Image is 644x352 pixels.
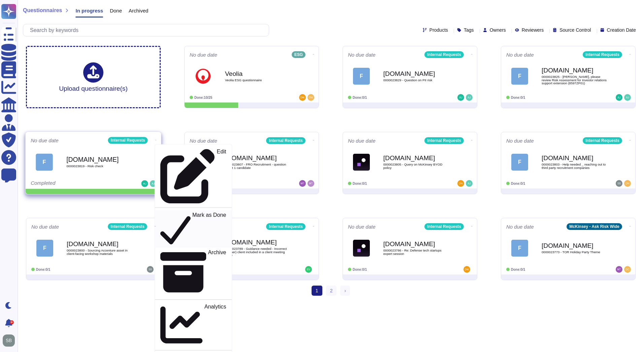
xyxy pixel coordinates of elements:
[424,137,464,144] div: Internal Requests
[511,96,525,99] span: Done: 0/1
[225,239,292,245] b: [DOMAIN_NAME]
[463,266,470,273] img: user
[383,70,451,77] b: [DOMAIN_NAME]
[155,210,232,248] a: Mark as Done
[59,62,128,92] div: Upload questionnaire(s)
[299,94,306,101] img: user
[511,68,528,85] div: F
[10,320,14,324] div: 9+
[466,94,473,101] img: user
[511,154,528,171] div: F
[308,94,314,101] img: user
[542,242,609,249] b: [DOMAIN_NAME]
[36,153,53,171] div: F
[67,249,134,255] span: 0000023800 - Sourcing Accenture asset in client-facing workshop materials
[624,266,631,273] img: user
[424,223,464,230] div: Internal Requests
[150,180,157,187] img: user
[292,51,305,58] div: ESG
[383,249,451,255] span: 0000023786 - Re: Defense tech startups expert session
[348,52,376,57] span: No due date
[75,8,103,13] span: In progress
[27,24,269,36] input: Search by keywords
[266,223,305,230] div: Internal Requests
[506,138,534,143] span: No due date
[31,180,114,187] div: Completed
[194,96,212,99] span: Done: 10/25
[624,180,631,187] img: user
[308,180,314,187] img: user
[225,79,292,82] span: Veolia ESG questionnaire
[344,288,346,293] span: ›
[208,250,226,295] p: Archive
[147,266,154,273] img: user
[353,182,367,185] span: Done: 0/1
[23,8,62,13] span: Questionnaires
[506,52,534,57] span: No due date
[383,163,451,169] span: 0000023805 - Query on McKinsey BYOD policy
[542,155,609,161] b: [DOMAIN_NAME]
[353,268,367,271] span: Done: 0/1
[326,286,337,296] a: 2
[204,304,226,346] p: Analytics
[429,28,448,32] span: Products
[522,28,544,32] span: Reviewers
[299,180,306,187] img: user
[353,68,370,85] div: F
[348,138,376,143] span: No due date
[424,51,464,58] div: Internal Requests
[225,163,292,169] span: 0000023807 - FRO Recruitment - question about 1 candidate
[542,67,609,74] b: [DOMAIN_NAME]
[616,94,622,101] img: user
[624,94,631,101] img: user
[490,28,506,32] span: Owners
[542,251,609,254] span: 0000023773 - TOR Holiday Party Theme
[353,96,367,99] span: Done: 0/1
[225,155,292,161] b: [DOMAIN_NAME]
[383,79,451,82] span: 0000023829 - Question on PII risk
[155,248,232,297] a: Archive
[67,241,134,247] b: [DOMAIN_NAME]
[616,266,622,273] img: user
[1,333,20,348] button: user
[108,223,147,230] div: Internal Requests
[305,266,312,273] img: user
[192,212,226,246] p: Mark as Done
[506,224,534,229] span: No due date
[66,165,134,168] span: 0000023819 - Risk check
[542,75,609,85] span: 0000023825 - [PERSON_NAME], please review Risk Assessment for Investor relations support extensio...
[155,302,232,348] a: Analytics
[511,182,525,185] span: Done: 0/1
[31,224,59,229] span: No due date
[466,180,473,187] img: user
[353,154,370,171] img: Logo
[607,28,636,32] span: Creation Date
[3,334,15,347] img: user
[266,137,305,144] div: Internal Requests
[312,286,322,296] span: 1
[141,180,148,187] img: user
[66,156,134,163] b: [DOMAIN_NAME]
[383,241,451,247] b: [DOMAIN_NAME]
[511,240,528,257] div: F
[195,68,212,85] img: Logo
[559,28,591,32] span: Source Control
[129,8,148,13] span: Archived
[542,163,609,169] span: 0000023803 - Help needed _ reaching out to third party recruitment companies
[225,247,292,257] span: 0000023789 - Guidance needed - Incorrect (former) client included in a client meeting invite
[583,51,622,58] div: Internal Requests
[31,138,59,143] span: No due date
[616,180,622,187] img: user
[36,240,53,257] div: F
[225,70,292,77] b: Veolia
[464,28,474,32] span: Tags
[583,137,622,144] div: Internal Requests
[511,268,525,271] span: Done: 0/1
[383,155,451,161] b: [DOMAIN_NAME]
[36,268,50,271] span: Done: 0/1
[457,94,464,101] img: user
[353,240,370,257] img: Logo
[567,223,622,230] div: McKinsey - Ask Risk Wide
[110,8,122,13] span: Done
[108,137,148,144] div: Internal Requests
